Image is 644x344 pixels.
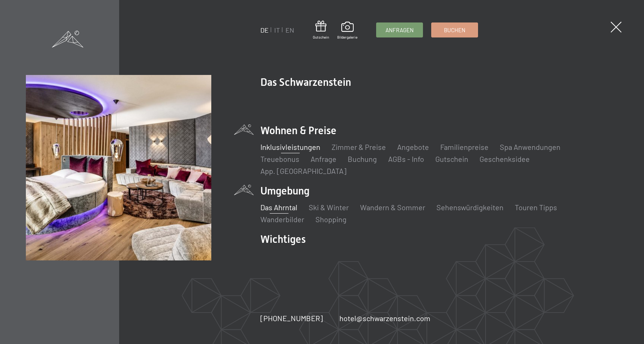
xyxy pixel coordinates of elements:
a: Spa Anwendungen [500,142,560,151]
a: hotel@schwarzenstein.com [339,313,430,323]
a: App. [GEOGRAPHIC_DATA] [260,166,347,175]
span: Buchen [444,26,465,34]
a: Anfragen [377,23,423,37]
span: Bildergalerie [337,34,357,40]
a: Bildergalerie [337,22,357,40]
a: Angebote [397,142,429,151]
a: Inklusivleistungen [260,142,320,151]
a: Ski & Winter [309,203,349,212]
span: Anfragen [386,26,414,34]
a: Touren Tipps [515,203,557,212]
a: Shopping [315,215,347,224]
a: Treuebonus [260,154,299,163]
a: Anfrage [311,154,336,163]
a: Das Ahrntal [260,203,297,212]
span: [PHONE_NUMBER] [260,314,323,323]
a: EN [285,26,294,34]
a: Zimmer & Preise [332,142,386,151]
a: Geschenksidee [480,154,530,163]
a: Wanderbilder [260,215,304,224]
a: DE [260,26,269,34]
a: Buchen [432,23,478,37]
span: Gutschein [313,34,329,40]
a: Buchung [348,154,377,163]
a: [PHONE_NUMBER] [260,313,323,323]
a: Familienpreise [440,142,489,151]
a: AGBs - Info [388,154,424,163]
a: IT [274,26,280,34]
a: Sehenswürdigkeiten [436,203,504,212]
a: Wandern & Sommer [360,203,425,212]
a: Gutschein [435,154,468,163]
a: Gutschein [313,21,329,40]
